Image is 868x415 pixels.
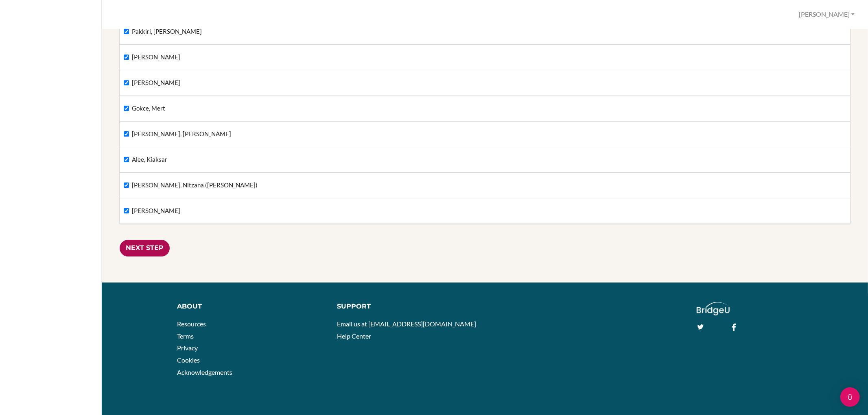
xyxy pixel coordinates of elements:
[177,368,232,376] a: Acknowledgements
[840,387,860,407] div: Open Intercom Messenger
[124,208,129,213] input: [PERSON_NAME]
[124,80,129,85] input: [PERSON_NAME]
[124,130,231,139] label: [PERSON_NAME], [PERSON_NAME]
[337,332,371,340] a: Help Center
[177,332,194,340] a: Terms
[124,54,129,60] input: [PERSON_NAME]
[124,206,180,215] label: [PERSON_NAME]
[124,155,167,164] label: Alee, Kiaksar
[124,157,129,162] input: Alee, Kiaksar
[337,302,477,311] div: Support
[177,302,325,311] div: About
[337,320,476,328] a: Email us at [EMAIL_ADDRESS][DOMAIN_NAME]
[177,320,206,328] a: Resources
[124,27,202,36] label: Pakkiri, [PERSON_NAME]
[177,344,198,352] a: Privacy
[124,183,129,188] input: [PERSON_NAME], Nitzana ([PERSON_NAME])
[124,106,129,111] input: Gokce, Mert
[124,78,180,87] label: [PERSON_NAME]
[177,356,200,364] a: Cookies
[124,53,180,62] label: [PERSON_NAME]
[124,181,258,190] label: [PERSON_NAME], Nitzana ([PERSON_NAME])
[124,104,165,113] label: Gokce, Mert
[124,29,129,34] input: Pakkiri, [PERSON_NAME]
[697,302,730,315] img: logo_white@2x-f4f0deed5e89b7ecb1c2cc34c3e3d731f90f0f143d5ea2071677605dd97b5244.png
[795,7,858,22] button: [PERSON_NAME]
[124,131,129,137] input: [PERSON_NAME], [PERSON_NAME]
[120,240,170,256] input: Next Step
